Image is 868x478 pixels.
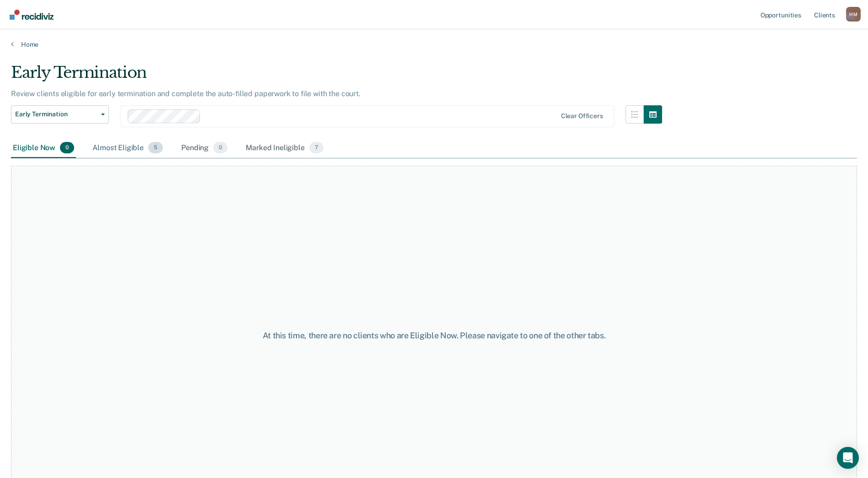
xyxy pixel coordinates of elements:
[11,40,857,49] a: Home
[846,7,861,22] div: H M
[11,138,76,158] div: Eligible Now0
[223,331,646,341] div: At this time, there are no clients who are Eligible Now. Please navigate to one of the other tabs.
[837,447,859,469] div: Open Intercom Messenger
[846,7,861,22] button: Profile dropdown button
[11,63,662,89] div: Early Termination
[561,112,603,120] div: Clear officers
[60,142,74,154] span: 0
[11,105,109,124] button: Early Termination
[10,10,54,20] img: Recidiviz
[15,110,97,118] span: Early Termination
[11,89,361,98] p: Review clients eligible for early termination and complete the auto-filled paperwork to file with...
[244,138,325,158] div: Marked Ineligible7
[91,138,165,158] div: Almost Eligible5
[148,142,163,154] span: 5
[179,138,229,158] div: Pending0
[309,142,323,154] span: 7
[213,142,227,154] span: 0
